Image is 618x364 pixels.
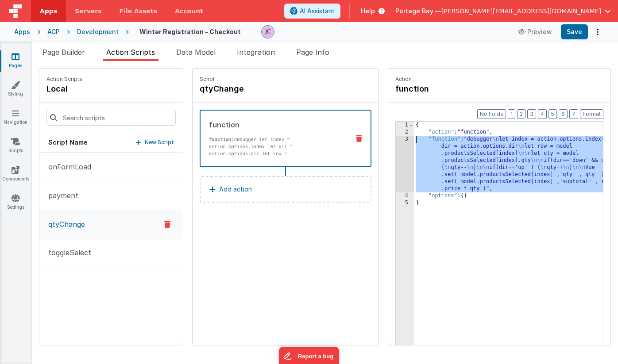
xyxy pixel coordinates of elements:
div: ACP [47,27,60,36]
button: 1 [508,109,515,119]
span: Integration [237,48,275,57]
p: Action [395,76,603,83]
span: Apps [40,7,57,15]
button: AI Assistant [284,4,340,19]
h4: local [46,83,82,95]
p: Add action [219,184,252,195]
button: 4 [538,109,547,119]
button: payment [39,181,183,210]
div: 2 [396,129,414,136]
button: 2 [517,109,525,119]
button: toggleSelect [39,238,183,267]
div: 5 [396,199,414,207]
p: debugger let index = action.options.index let dir = action.options.dir let row = model.productsSe... [209,136,342,165]
h5: Script Name [48,138,88,147]
span: Page Builder [42,48,85,57]
button: onFormLoad [39,153,183,181]
span: File Assets [120,7,158,15]
span: Action Scripts [106,48,155,57]
p: New Script [145,138,174,147]
span: [PERSON_NAME][EMAIL_ADDRESS][DOMAIN_NAME] [441,7,601,15]
p: toggleSelect [43,247,91,258]
button: Save [561,24,588,39]
div: 1 [396,122,414,129]
button: No Folds [477,109,506,119]
div: Apps [14,27,30,36]
button: 6 [559,109,568,119]
h4: Winter Registration - Checkout [139,28,241,35]
button: 7 [569,109,578,119]
h4: function [395,83,528,95]
img: 5d1ca2343d4fbe88511ed98663e9c5d3 [262,26,274,38]
span: Help [361,7,375,15]
div: Development [77,27,119,36]
span: Page Info [296,48,329,57]
div: 4 [396,192,414,199]
button: Portage Bay — [PERSON_NAME][EMAIL_ADDRESS][DOMAIN_NAME] [395,7,611,15]
button: 5 [548,109,557,119]
strong: function: [209,137,234,142]
input: Search scripts [46,110,176,126]
button: qtyChange [39,210,183,238]
div: function [209,119,342,130]
button: Options [591,26,604,38]
span: Data Model [176,48,216,57]
button: 3 [527,109,536,119]
span: Servers [75,7,101,15]
button: Preview [513,25,557,39]
p: Script [200,76,371,83]
p: qtyChange [43,219,85,230]
span: AI Assistant [300,7,335,15]
div: 3 [396,136,414,192]
p: onFormLoad [43,161,91,172]
span: Portage Bay — [395,7,441,15]
button: Add action [200,176,371,203]
p: payment [43,190,78,201]
button: Format [580,109,603,119]
button: New Script [136,138,174,147]
p: Action Scripts [46,76,82,83]
h4: qtyChange [200,83,332,95]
